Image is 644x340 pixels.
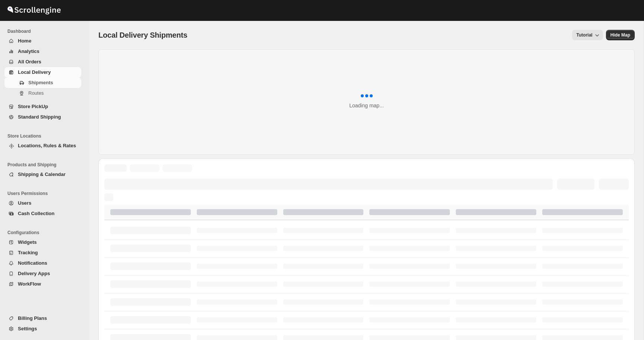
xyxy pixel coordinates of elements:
button: Users [4,198,81,208]
button: Tutorial [572,30,603,40]
span: Widgets [18,239,37,245]
span: Locations, Rules & Rates [18,143,76,148]
span: Routes [28,90,44,96]
button: Cash Collection [4,208,81,219]
span: Configurations [7,230,84,236]
span: Analytics [18,48,40,54]
span: Local Delivery Shipments [98,31,187,39]
span: Store PickUp [18,104,48,109]
div: Loading map... [349,102,384,109]
button: Delivery Apps [4,268,81,279]
span: Home [18,38,31,44]
span: WorkFlow [18,281,41,287]
span: Billing Plans [18,315,47,321]
button: Notifications [4,258,81,268]
span: Tracking [18,250,38,255]
span: Cash Collection [18,211,54,216]
button: Settings [4,324,81,334]
button: WorkFlow [4,279,81,289]
button: Locations, Rules & Rates [4,141,81,151]
span: Hide Map [610,32,630,38]
span: Shipments [28,80,53,85]
button: All Orders [4,57,81,67]
span: Notifications [18,260,47,266]
button: Shipping & Calendar [4,169,81,180]
span: Store Locations [7,133,84,139]
span: Local Delivery [18,69,51,75]
span: Dashboard [7,28,84,34]
button: Shipments [4,78,81,88]
span: Shipping & Calendar [18,171,66,177]
span: Tutorial [577,32,593,38]
button: Widgets [4,237,81,248]
button: Analytics [4,46,81,57]
span: All Orders [18,59,41,64]
button: Home [4,36,81,46]
span: Products and Shipping [7,162,84,168]
span: Standard Shipping [18,114,61,120]
span: Settings [18,326,37,331]
button: Tracking [4,248,81,258]
span: Users [18,200,31,206]
button: Map action label [606,30,635,40]
span: Delivery Apps [18,271,50,276]
button: Routes [4,88,81,98]
span: Users Permissions [7,191,84,196]
button: Billing Plans [4,313,81,324]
